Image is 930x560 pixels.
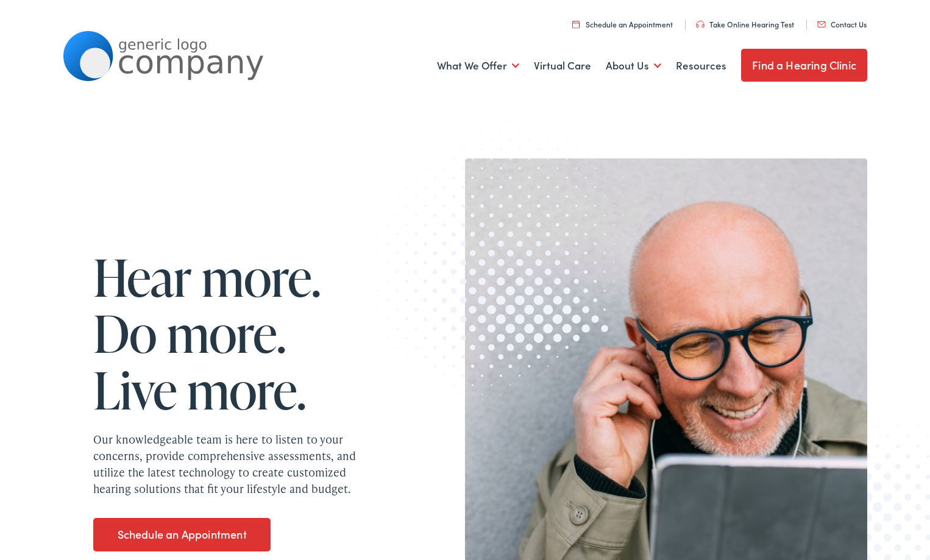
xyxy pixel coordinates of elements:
[572,20,580,28] img: utility icon
[606,43,661,88] a: About Us
[93,249,192,305] span: Hear
[93,431,386,497] p: Our knowledgeable team is here to listen to your concerns, provide comprehensive assessments, and...
[817,21,826,27] img: utility icon
[202,249,321,305] span: more.
[93,305,157,361] span: Do
[167,305,286,361] span: more.
[437,43,519,88] a: What We Offer
[93,361,177,417] span: Live
[572,19,673,29] a: Schedule an Appointment
[93,518,271,552] a: Schedule an Appointment
[741,49,867,82] a: Find a Hearing Clinic
[676,43,726,88] a: Resources
[534,43,591,88] a: Virtual Care
[340,83,662,414] img: Graphic image with a halftone pattern, contributing to the site's visual design.
[817,19,867,29] a: Contact Us
[696,21,705,28] img: utility icon
[696,19,794,29] a: Take Online Hearing Test
[187,361,307,417] span: more.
